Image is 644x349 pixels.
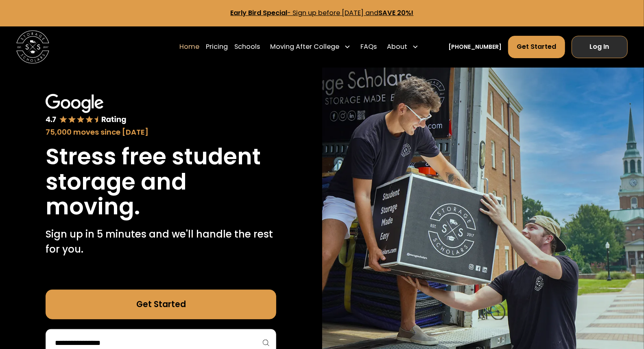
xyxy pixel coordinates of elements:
a: Log In [572,36,628,58]
h1: Stress free student storage and moving. [46,144,276,219]
a: Early Bird Special- Sign up before [DATE] andSAVE 20%! [231,8,414,17]
img: Google 4.7 star rating [46,94,126,125]
div: 75,000 moves since [DATE] [46,127,276,137]
a: Get Started [46,290,276,319]
div: Moving After College [267,35,354,59]
a: Get Started [508,36,565,58]
a: Schools [235,35,260,59]
a: Pricing [206,35,228,59]
img: Storage Scholars main logo [16,31,49,63]
strong: Early Bird Special [231,8,288,17]
a: FAQs [361,35,377,59]
a: [PHONE_NUMBER] [448,43,502,51]
a: Home [179,35,199,59]
p: Sign up in 5 minutes and we'll handle the rest for you. [46,227,276,257]
div: About [387,42,407,52]
div: Moving After College [270,42,339,52]
div: About [384,35,422,59]
strong: SAVE 20%! [379,8,414,17]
